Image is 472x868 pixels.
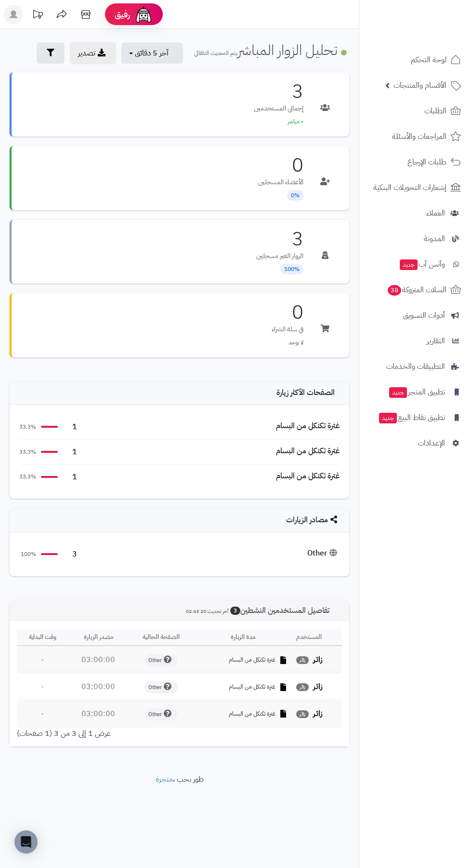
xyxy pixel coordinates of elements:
[393,79,446,92] span: الأقسام والمنتجات
[365,150,466,174] a: طلبات الإرجاع
[296,710,309,718] span: زائر
[288,338,303,347] span: لا يوجد
[365,380,466,404] a: تطبيق المتجرجديد
[365,355,466,378] a: التطبيقات والخدمات
[427,334,445,348] span: التقارير
[134,5,153,24] img: ai-face.png
[307,548,340,559] div: Other
[256,230,303,249] h3: 3
[19,423,36,431] span: 33.3%
[296,656,309,664] span: زائر
[424,232,445,245] span: المدونة
[19,550,36,558] span: 100%
[258,156,303,175] h3: 0
[373,181,446,194] span: إشعارات التحويلات البنكية
[411,53,446,67] span: لوحة التحكم
[392,130,446,143] span: المراجعات والأسئلة
[19,448,36,456] span: 33.3%
[378,411,445,424] span: تطبيق نقاط البيع
[288,117,303,126] span: • مباشر
[399,258,445,271] span: وآتس آب
[68,674,128,700] td: 03:00:00
[63,549,77,560] span: 3
[387,283,446,297] span: السلات المتروكة
[287,190,303,201] span: 0%
[194,49,237,57] small: يتم التحديث التلقائي
[365,253,466,276] a: وآتس آبجديد
[63,472,77,483] span: 1
[194,42,349,58] h1: تحليل الزوار المباشر
[426,206,445,220] span: العملاء
[365,99,466,122] a: الطلبات
[365,329,466,353] a: التقارير
[26,5,50,27] a: تحديثات المنصة
[313,708,323,719] strong: زائر
[365,432,466,455] a: الإعدادات
[63,421,77,433] span: 1
[406,26,463,46] img: logo-2.png
[68,701,128,727] td: 03:00:00
[129,629,194,647] th: الصفحة الحالية
[292,629,342,647] th: المستخدم
[276,420,340,432] div: غترة تكنكل من البسام
[388,385,445,399] span: تطبيق المتجر
[313,681,323,692] strong: زائر
[115,9,130,20] span: رفيق
[144,681,178,693] span: Other
[296,683,309,691] span: زائر
[254,104,303,113] p: إجمالي المستخدمين
[186,608,228,615] small: آخر تحديث:
[256,251,303,261] p: الزوار الغير مسجلين
[229,683,275,691] span: غترة تكنكل من البسام
[14,830,38,854] div: Open Intercom Messenger
[365,125,466,148] a: المراجعات والأسئلة
[276,471,340,482] div: غترة تكنكل من البسام
[388,285,401,296] span: 38
[313,654,323,665] strong: زائر
[389,387,407,398] span: جديد
[365,202,466,225] a: العملاء
[272,303,303,322] h3: 0
[156,773,173,785] a: متجرة
[276,446,340,457] div: غترة تكنكل من البسام
[365,227,466,250] a: المدونة
[121,42,183,64] button: آخر 5 دقائق
[386,360,445,373] span: التطبيقات والخدمات
[19,473,36,481] span: 33.3%
[254,82,303,101] h3: 3
[179,606,342,615] h3: تفاصيل المستخدمين النشطين
[365,176,466,199] a: إشعارات التحويلات البنكية
[258,177,303,187] p: الأعضاء المسجلين
[194,629,292,647] th: مدة الزيارة
[144,654,178,666] span: Other
[230,607,240,615] span: 3
[365,406,466,429] a: تطبيق نقاط البيعجديد
[41,681,44,692] span: -
[365,48,466,71] a: لوحة التحكم
[41,654,44,665] span: -
[424,104,446,118] span: الطلبات
[41,708,44,719] span: -
[280,264,303,274] span: 100%
[70,42,116,64] a: تصدير
[10,728,349,739] div: عرض 1 إلى 3 من 3 (1 صفحات)
[135,47,169,59] span: آخر 5 دقائق
[68,647,128,673] td: 03:00:00
[229,656,275,664] span: غترة تكنكل من البسام
[400,259,418,270] span: جديد
[186,608,206,615] span: 02:43:20
[407,155,446,169] span: طلبات الإرجاع
[365,278,466,301] a: السلات المتروكة38
[403,309,445,322] span: أدوات التسويق
[63,447,77,458] span: 1
[418,436,445,450] span: الإعدادات
[144,708,178,720] span: Other
[19,389,340,397] h4: الصفحات الأكثر زيارة
[229,710,275,718] span: غترة تكنكل من البسام
[272,325,303,334] p: في سلة الشراء
[19,515,340,525] h4: مصادر الزيارات
[379,413,397,423] span: جديد
[365,304,466,327] a: أدوات التسويق
[68,629,128,647] th: مصدر الزيارة
[17,629,68,647] th: وقت البداية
